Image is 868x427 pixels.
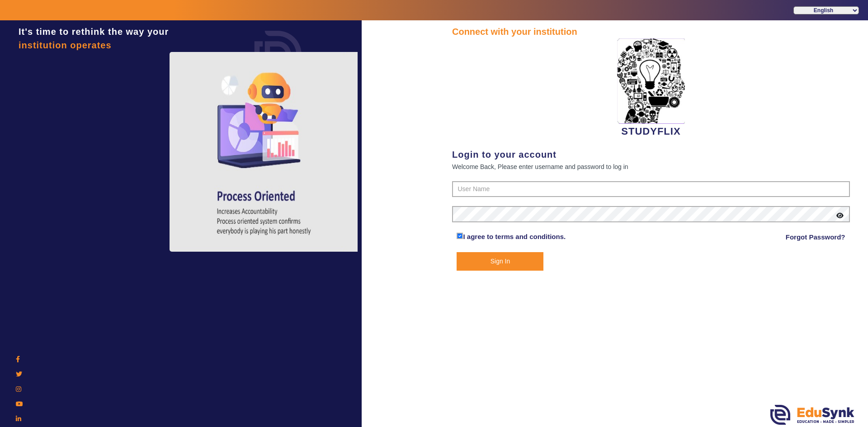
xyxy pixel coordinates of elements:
[244,20,312,88] img: login.png
[170,52,359,252] img: login4.png
[457,252,543,271] button: Sign In
[463,233,566,240] a: I agree to terms and conditions.
[452,38,850,139] div: STUDYFLIX
[19,40,112,50] span: institution operates
[617,38,685,124] img: 2da83ddf-6089-4dce-a9e2-416746467bdd
[19,27,169,37] span: It's time to rethink the way your
[452,25,850,38] div: Connect with your institution
[452,181,850,197] input: User Name
[786,232,845,243] a: Forgot Password?
[770,405,854,425] img: edusynk.png
[452,148,850,161] div: Login to your account
[452,161,850,172] div: Welcome Back, Please enter username and password to log in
